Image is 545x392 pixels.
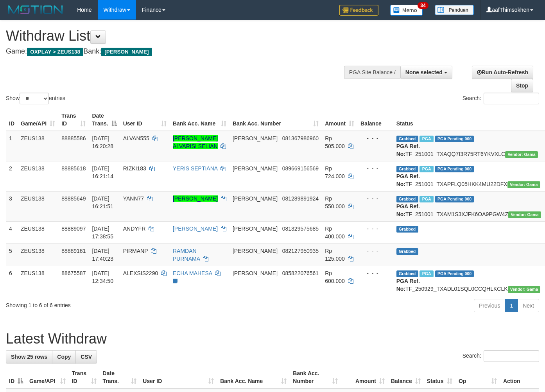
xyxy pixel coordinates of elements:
span: PGA Pending [435,196,474,202]
th: Action [500,366,539,388]
th: Date Trans.: activate to sort column descending [89,109,120,131]
span: Copy 089669156569 to clipboard [282,165,319,172]
span: [PERSON_NAME] [233,195,278,202]
span: Grabbed [396,248,418,255]
td: ZEUS138 [18,266,58,296]
td: ZEUS138 [18,191,58,221]
th: Bank Acc. Name: activate to sort column ascending [170,109,229,131]
th: Game/API: activate to sort column ascending [18,109,58,131]
div: Showing 1 to 6 of 6 entries [6,298,221,309]
span: Marked by aafanarl [420,136,433,142]
div: - - - [360,247,390,255]
th: Bank Acc. Number: activate to sort column ascending [229,109,322,131]
th: Balance: activate to sort column ascending [388,366,424,388]
b: PGA Ref. No: [396,278,420,292]
a: Copy [52,350,76,363]
a: [PERSON_NAME] [173,226,218,232]
th: Date Trans.: activate to sort column ascending [100,366,140,388]
span: Copy 081289891924 to clipboard [282,195,319,202]
div: PGA Site Balance / [344,66,400,79]
img: Feedback.jpg [339,5,378,16]
th: Amount: activate to sort column ascending [341,366,387,388]
th: Balance [357,109,393,131]
img: Button%20Memo.svg [390,5,423,16]
th: User ID: activate to sort column ascending [120,109,170,131]
a: Next [518,299,539,312]
span: 34 [418,2,428,9]
img: MOTION_logo.png [6,4,65,16]
a: 1 [505,299,518,312]
span: ALVAN555 [123,135,149,141]
td: 4 [6,221,18,243]
th: ID: activate to sort column descending [6,366,26,388]
select: Showentries [20,93,49,104]
th: ID [6,109,18,131]
input: Search: [484,350,539,362]
th: Trans ID: activate to sort column ascending [69,366,100,388]
th: Status [393,109,544,131]
span: [PERSON_NAME] [233,165,278,172]
span: Grabbed [396,226,418,233]
button: None selected [400,66,452,79]
th: Trans ID: activate to sort column ascending [58,109,89,131]
th: User ID: activate to sort column ascending [140,366,217,388]
a: [PERSON_NAME] [173,195,218,202]
td: 3 [6,191,18,221]
span: [PERSON_NAME] [101,48,152,56]
span: PIRMANP [123,248,148,254]
img: panduan.png [435,5,474,15]
label: Search: [463,350,539,362]
span: Grabbed [396,270,418,277]
span: Rp 505.000 [325,135,345,149]
span: Rp 125.000 [325,248,345,262]
b: PGA Ref. No: [396,173,420,187]
span: [DATE] 16:21:51 [92,195,113,209]
span: Copy 085822076561 to clipboard [282,270,319,276]
span: Vendor URL: https://trx31.1velocity.biz [505,151,538,158]
a: Stop [511,79,533,92]
td: ZEUS138 [18,243,58,266]
span: PGA Pending [435,270,474,277]
span: ANDYFR [123,226,146,232]
span: OXPLAY > ZEUS138 [27,48,83,56]
span: CSV [81,354,92,360]
span: 88889097 [61,226,86,232]
h4: Game: Bank: [6,48,355,55]
span: Vendor URL: https://trx31.1velocity.biz [508,211,541,218]
span: PGA Pending [435,136,474,142]
span: Copy 082127950935 to clipboard [282,248,319,254]
span: Vendor URL: https://trx31.1velocity.biz [508,286,541,293]
label: Show entries [6,93,65,104]
span: [DATE] 16:20:28 [92,135,113,149]
span: 88885649 [61,195,86,202]
span: 88889161 [61,248,86,254]
td: ZEUS138 [18,131,58,161]
td: 5 [6,243,18,266]
span: Grabbed [396,196,418,202]
div: - - - [360,225,390,233]
label: Search: [463,93,539,104]
a: ECHA MAHESA [173,270,212,276]
a: Run Auto-Refresh [472,66,533,79]
span: Grabbed [396,136,418,142]
span: 88885618 [61,165,86,172]
h1: Withdraw List [6,28,355,44]
span: 88885586 [61,135,86,141]
td: ZEUS138 [18,221,58,243]
th: Status: activate to sort column ascending [424,366,455,388]
div: - - - [360,269,390,277]
th: Bank Acc. Number: activate to sort column ascending [290,366,341,388]
span: Rp 724.000 [325,165,345,179]
a: Previous [474,299,505,312]
span: ALEXSIS2290 [123,270,158,276]
a: CSV [75,350,97,363]
td: TF_251001_TXAPFLQ05HKK4MU22DFX [393,161,544,191]
td: ZEUS138 [18,161,58,191]
td: 2 [6,161,18,191]
h1: Latest Withdraw [6,331,539,347]
span: 88675587 [61,270,86,276]
span: Copy [57,354,71,360]
span: Copy 081329575685 to clipboard [282,226,319,232]
b: PGA Ref. No: [396,143,420,157]
div: - - - [360,134,390,142]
